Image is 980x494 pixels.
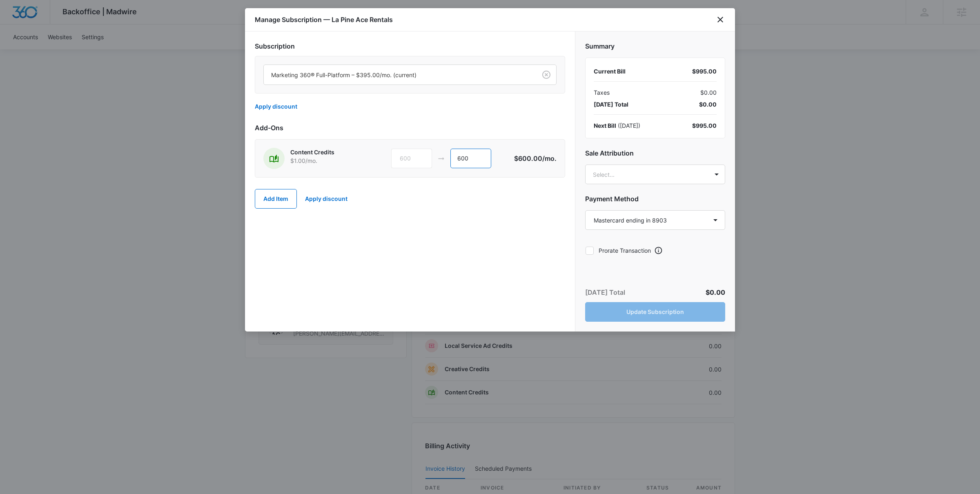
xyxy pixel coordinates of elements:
[585,41,725,51] h2: Summary
[585,194,725,204] h2: Payment Method
[594,100,628,109] span: [DATE] Total
[594,122,616,129] span: Next Bill
[540,68,553,81] button: Clear
[255,123,565,133] h2: Add-Ons
[706,288,725,296] span: $0.00
[255,15,393,24] h1: Manage Subscription — La Pine Ace Rentals
[594,88,610,97] span: Taxes
[514,154,557,163] p: $600.00
[290,156,362,165] p: $1.00 /mo.
[255,41,565,51] h2: Subscription
[585,246,651,255] label: Prorate Transaction
[692,67,717,76] div: $995.00
[255,97,305,116] button: Apply discount
[700,88,717,97] span: $0.00
[297,189,356,209] button: Apply discount
[450,149,491,168] input: 1
[692,121,717,130] div: $995.00
[715,15,725,24] button: close
[594,121,640,130] div: ( [DATE] )
[271,71,273,79] input: Subscription
[585,287,625,297] p: [DATE] Total
[542,154,557,162] span: /mo.
[255,189,297,209] button: Add Item
[585,148,725,158] h2: Sale Attribution
[290,148,362,156] p: Content Credits
[594,68,626,75] span: Current Bill
[699,100,717,109] span: $0.00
